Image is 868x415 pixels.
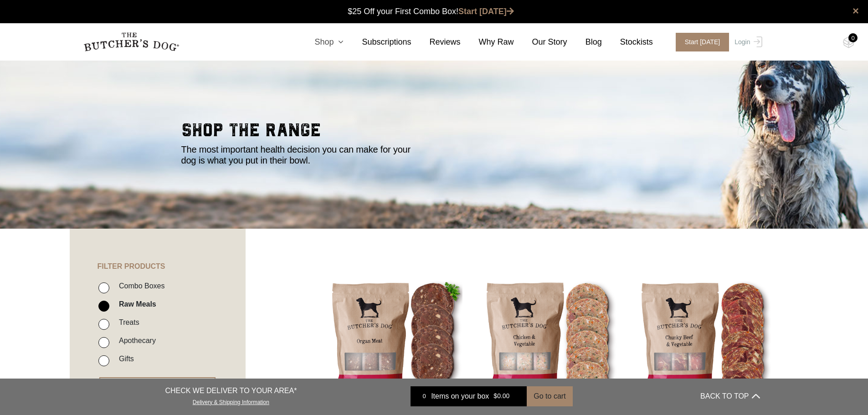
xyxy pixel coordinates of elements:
button: Go to cart [527,386,572,406]
h2: shop the range [181,121,687,144]
p: CHECK WE DELIVER TO YOUR AREA* [165,385,297,396]
a: Subscriptions [344,36,411,48]
a: Start [DATE] [667,33,733,51]
button: BACK TO TOP [700,385,760,407]
a: Blog [567,36,602,48]
div: 0 [848,33,858,42]
a: Shop [296,36,344,48]
a: 0 Items on your box $0.00 [411,386,527,406]
p: The most important health decision you can make for your dog is what you put in their bowl. [181,144,423,166]
label: Treats [114,316,139,328]
a: Delivery & Shipping Information [193,397,269,405]
label: Raw Meals [114,298,156,310]
a: Start [DATE] [458,7,514,16]
a: close [853,5,859,16]
a: Our Story [514,36,567,48]
label: Gifts [114,353,134,365]
div: 0 [417,392,431,401]
a: Reviews [411,36,461,48]
span: Items on your box [431,391,489,402]
label: Combo Boxes [114,280,165,292]
img: Beef Organ Blend [325,274,463,412]
img: TBD_Cart-Empty.png [843,36,854,48]
img: Chunky Beef and Vegetables [634,274,772,412]
img: Chicken and Vegetables [479,274,617,412]
a: Why Raw [461,36,514,48]
a: Stockists [602,36,653,48]
a: Login [732,33,762,51]
span: $ [493,393,497,400]
button: RESET FILTER [99,377,216,397]
label: Apothecary [114,334,156,347]
span: Start [DATE] [676,33,729,51]
h4: FILTER PRODUCTS [70,229,246,271]
bdi: 0.00 [493,393,509,400]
